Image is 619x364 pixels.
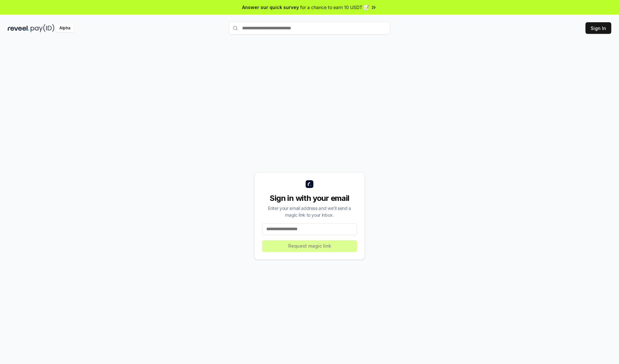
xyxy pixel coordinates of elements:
img: logo_small [306,180,313,188]
div: Alpha [56,24,74,32]
img: reveel_dark [8,24,29,32]
span: Answer our quick survey [242,4,299,11]
img: pay_id [31,24,54,32]
div: Enter your email address and we’ll send a magic link to your inbox. [262,205,357,218]
div: Sign in with your email [262,193,357,203]
button: Sign In [585,22,611,34]
span: for a chance to earn 10 USDT 📝 [300,4,369,11]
